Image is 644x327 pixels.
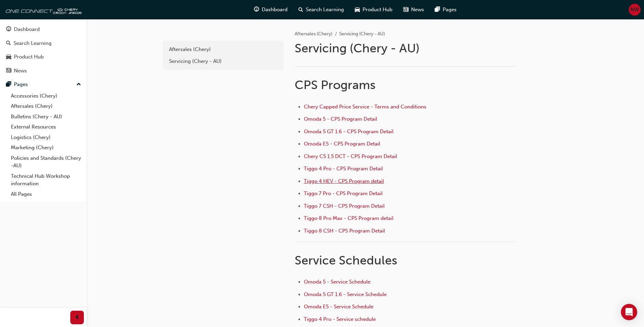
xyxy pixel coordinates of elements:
[429,3,462,17] a: pages-iconPages
[304,316,376,322] a: Tiggo 4 Pro - Service schedule
[3,51,84,63] a: Product Hub
[8,101,84,111] a: Aftersales (Chery)
[8,171,84,189] a: Technical Hub Workshop information
[411,6,424,14] span: News
[304,190,383,196] a: Tiggo 7 Pro - CPS Program Detail
[304,166,383,172] a: Tiggo 4 Pro - CPS Program Detail
[75,313,80,322] span: prev-icon
[6,27,11,33] span: guage-icon
[304,228,385,234] a: Tiggo 8 CSH - CPS Program Detail
[403,5,408,14] span: news-icon
[355,5,360,14] span: car-icon
[304,116,377,122] a: Omoda 5 - CPS Program Detail
[8,122,84,132] a: External Resources
[6,54,11,60] span: car-icon
[630,6,639,14] span: NW
[295,78,375,92] span: CPS Programs
[304,203,385,209] a: Tiggo 7 CSH - CPS Program Detail
[8,189,84,200] a: All Pages
[304,178,384,184] a: Tiggo 4 HEV - CPS Program detail
[363,6,392,14] span: Product Hub
[6,82,11,88] span: pages-icon
[304,104,426,110] a: Chery Capped Price Service - Terms and Conditions
[166,55,281,67] a: Servicing (Chery - AU)
[293,3,349,17] a: search-iconSearch Learning
[166,44,281,55] a: Aftersales (Chery)
[298,5,303,14] span: search-icon
[304,304,373,310] a: Omoda E5 - Service Schedule
[8,91,84,101] a: Accessories (Chery)
[8,153,84,171] a: Policies and Standards (Chery -AU)
[262,6,288,14] span: Dashboard
[629,4,641,16] button: NW
[169,57,278,65] div: Servicing (Chery - AU)
[304,141,380,147] a: Omoda E5 - CPS Program Detail
[76,80,81,89] span: up-icon
[304,153,397,159] a: Chery C5 1.5 DCT - CPS Program Detail
[14,39,52,47] div: Search Learning
[14,67,27,75] div: News
[443,6,457,14] span: Pages
[3,78,84,91] button: Pages
[169,46,278,53] div: Aftersales (Chery)
[304,291,387,297] a: Omoda 5 GT 1.6 - Service Schedule
[3,23,84,36] a: Dashboard
[295,31,332,37] a: Aftersales (Chery)
[6,68,11,74] span: news-icon
[14,53,44,61] div: Product Hub
[304,128,393,135] a: Omoda 5 GT 1.6 - CPS Program Detail
[14,81,28,88] div: Pages
[3,22,84,78] button: DashboardSearch LearningProduct HubNews
[249,3,293,17] a: guage-iconDashboard
[398,3,429,17] a: news-iconNews
[621,304,637,320] div: Open Intercom Messenger
[3,65,84,77] a: News
[3,3,81,16] img: oneconnect
[304,279,370,285] a: Omoda 5 - Service Schedule
[3,37,84,50] a: Search Learning
[435,5,440,14] span: pages-icon
[8,142,84,153] a: Marketing (Chery)
[306,6,344,14] span: Search Learning
[295,41,517,56] h1: Servicing (Chery - AU)
[14,25,40,33] div: Dashboard
[304,215,393,221] a: Tiggo 8 Pro Max - CPS Program detail
[8,132,84,143] a: Logistics (Chery)
[254,5,259,14] span: guage-icon
[6,40,11,47] span: search-icon
[339,30,385,38] li: Servicing (Chery - AU)
[349,3,398,17] a: car-iconProduct Hub
[295,253,397,268] span: Service Schedules
[8,111,84,122] a: Bulletins (Chery - AU)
